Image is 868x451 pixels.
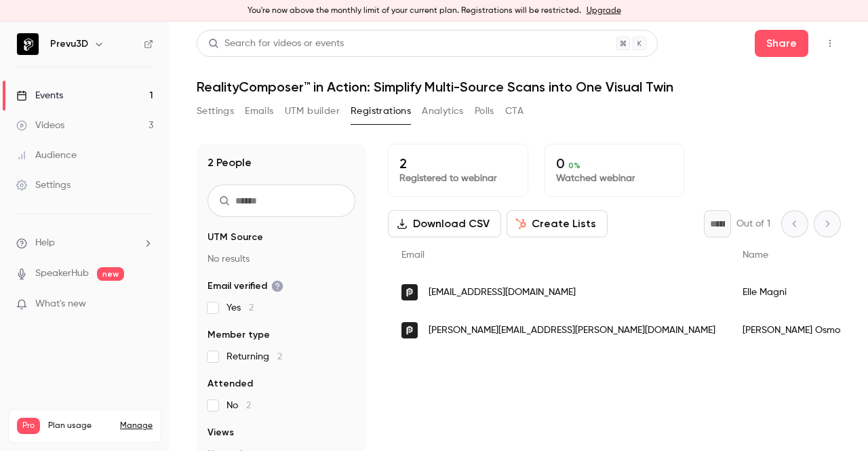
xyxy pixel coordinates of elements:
[226,350,282,364] span: Returning
[16,178,71,192] div: Settings
[351,100,411,122] button: Registrations
[35,236,55,250] span: Help
[568,161,580,170] span: 0 %
[399,155,517,172] p: 2
[48,420,112,431] span: Plan usage
[35,267,89,281] a: SpeakerHub
[475,100,494,122] button: Polls
[399,172,517,185] p: Registered to webinar
[208,426,234,439] span: Views
[197,79,841,95] h1: RealityComposer™ in Action: Simplify Multi-Source Scans into One Visual Twin
[208,377,253,391] span: Attended
[16,149,77,162] div: Audience
[245,100,273,122] button: Emails
[401,284,418,300] img: prevu3d.com
[277,352,282,361] span: 2
[208,155,252,171] h1: 2 People
[729,273,865,311] div: Elle Magni
[17,418,40,434] span: Pro
[401,250,425,260] span: Email
[97,267,124,281] span: new
[16,89,63,102] div: Events
[226,399,251,412] span: No
[755,30,808,57] button: Share
[556,172,673,185] p: Watched webinar
[35,297,86,311] span: What's new
[208,328,270,342] span: Member type
[422,100,464,122] button: Analytics
[246,401,251,410] span: 2
[208,231,263,244] span: UTM Source
[729,311,865,349] div: [PERSON_NAME] Osmond
[50,37,88,51] h6: Prevu3D
[505,100,524,122] button: CTA
[743,250,768,260] span: Name
[736,217,770,231] p: Out of 1
[226,301,254,315] span: Yes
[208,279,283,293] span: Email verified
[507,210,608,237] button: Create Lists
[429,286,576,300] span: [EMAIL_ADDRESS][DOMAIN_NAME]
[16,236,153,250] li: help-dropdown-opener
[16,119,64,132] div: Videos
[587,5,621,16] a: Upgrade
[17,33,39,55] img: Prevu3D
[120,420,153,431] a: Manage
[388,210,501,237] button: Download CSV
[208,37,344,51] div: Search for videos or events
[249,303,254,313] span: 2
[197,100,234,122] button: Settings
[556,155,673,172] p: 0
[401,322,418,338] img: prevu3d.com
[285,100,340,122] button: UTM builder
[208,252,355,266] p: No results
[429,323,715,338] span: [PERSON_NAME][EMAIL_ADDRESS][PERSON_NAME][DOMAIN_NAME]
